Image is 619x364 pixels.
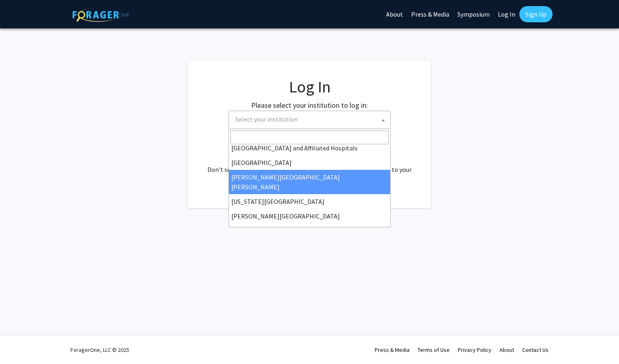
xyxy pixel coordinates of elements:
a: Press & Media [375,346,410,353]
span: Select your institution [228,111,391,129]
span: Select your institution [235,115,298,123]
a: Terms of Use [418,346,450,353]
li: [GEOGRAPHIC_DATA] and Affiliated Hospitals [229,141,390,155]
iframe: Chat [6,328,34,358]
span: Select your institution [232,111,390,128]
li: [US_STATE][GEOGRAPHIC_DATA] [229,194,390,209]
label: Please select your institution to log in: [251,100,368,111]
a: Privacy Policy [458,346,491,353]
a: Sign Up [519,6,553,22]
li: [GEOGRAPHIC_DATA] [229,155,390,170]
li: [PERSON_NAME][GEOGRAPHIC_DATA] [229,209,390,223]
div: ForagerOne, LLC © 2025 [70,336,129,364]
h1: Log In [204,77,415,96]
img: ForagerOne Logo [73,8,129,22]
input: Search [231,131,388,144]
div: No account? . Don't see your institution? about bringing ForagerOne to your institution. [204,145,415,184]
li: [PERSON_NAME][GEOGRAPHIC_DATA][PERSON_NAME] [229,170,390,194]
li: Morehouse School of Medicine [229,223,390,238]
